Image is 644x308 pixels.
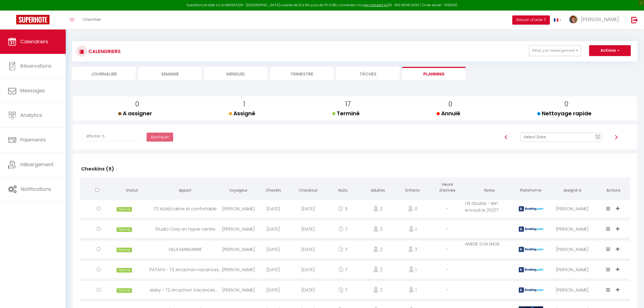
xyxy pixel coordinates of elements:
span: Calendriers [20,38,48,45]
div: [DATE] [256,261,291,278]
div: 7 [325,281,360,299]
div: [DATE] [291,241,326,258]
span: Notifications [21,186,51,192]
div: [PERSON_NAME] [547,220,597,238]
button: Appliquer [147,133,173,142]
li: Journalier [72,67,136,80]
td: 1 lit double - lien envoyé le 25/07 [465,199,514,219]
th: Nuits [325,177,360,199]
th: Voyageur [221,177,256,199]
img: booking2.png [519,247,543,252]
div: [DATE] [291,220,326,238]
input: Select Date [521,133,602,142]
span: Appart [179,188,191,193]
span: A assigner [118,110,152,117]
li: Semaine [138,67,202,80]
span: Terminé [117,227,132,232]
td: AMENE SON LINGE [465,239,514,260]
div: - [430,281,465,299]
div: 2 [395,241,430,258]
img: booking2.png [519,267,543,272]
div: [PERSON_NAME] [221,281,256,299]
div: 1 [395,281,430,299]
span: Nettoyage rapide [537,110,592,117]
p: 0 [541,99,592,109]
p: 17 [336,99,360,109]
img: logout [631,17,638,23]
div: - [430,220,465,238]
img: arrow-right3.svg [614,135,618,139]
img: Super Booking [16,15,49,24]
li: Tâches [336,67,399,80]
div: 2 [360,200,395,218]
p: 0 [123,99,152,109]
div: - [430,261,465,278]
button: Besoin d'aide ? [512,15,550,25]
th: Plateforme [514,177,547,199]
div: VILLA MANDARINE [150,241,221,258]
span: Annulé [437,110,460,117]
div: 0 [395,200,430,218]
div: - [430,200,465,218]
span: Analytics [20,112,42,119]
th: Actions [597,177,630,199]
span: Assigné [229,110,255,117]
div: [DATE] [256,220,291,238]
a: ... [PERSON_NAME] [565,11,626,30]
li: Mensuel [204,67,267,80]
th: Enfants [395,177,430,199]
img: booking2.png [519,227,543,232]
span: [PERSON_NAME] [581,16,619,23]
div: 5 [325,200,360,218]
li: Planning [402,67,465,80]
span: Terminé [117,248,132,252]
div: daisy - T2 Arcachon Vacances et Plages a 50 mètres [150,281,221,299]
button: Filtrer par hébergement [529,45,581,56]
div: [DATE] [256,200,291,218]
th: Adultes [360,177,395,199]
div: 2 [360,261,395,278]
th: Notes [465,177,514,199]
div: [DATE] [256,281,291,299]
div: [PERSON_NAME] [221,261,256,278]
span: Paiements [20,136,46,143]
div: 1 [395,220,430,238]
div: Studio Cosy en hyper centre [150,220,221,238]
div: 7 [325,241,360,258]
th: Checkin [256,177,291,199]
th: Assigné à [547,177,597,199]
a: en cliquant ici [365,3,388,7]
span: Messages [20,87,45,94]
th: Checkout [291,177,326,199]
p: 1 [233,99,255,109]
div: 2 [360,241,395,258]
img: booking2.png [519,287,543,293]
div: [PERSON_NAME] [221,200,256,218]
span: Terminé [117,207,132,212]
div: [PERSON_NAME] [547,241,597,258]
div: [PERSON_NAME] [221,241,256,258]
div: 1 [395,261,430,278]
span: Chercher [82,17,101,22]
a: Chercher [78,11,105,30]
button: Actions [589,45,631,56]
div: 2 [360,220,395,238]
text: 10 [596,136,599,139]
iframe: LiveChat chat widget [621,285,644,308]
div: [PERSON_NAME] [547,261,597,278]
h3: CALENDRIERS [87,45,121,57]
div: [DATE] [256,241,291,258]
div: T2 stylé/calme et confortable [150,200,221,218]
div: 2 [360,281,395,299]
img: ... [569,15,577,24]
img: arrow-left3.svg [504,135,508,139]
div: [PERSON_NAME] [221,220,256,238]
div: [PERSON_NAME] [547,281,597,299]
div: [PERSON_NAME] [547,200,597,218]
span: Terminé [117,288,132,293]
div: 7 [325,220,360,238]
span: Terminé [332,110,360,117]
span: Terminé [117,268,132,273]
div: [DATE] [291,261,326,278]
h2: Checkins (9) [80,160,630,177]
